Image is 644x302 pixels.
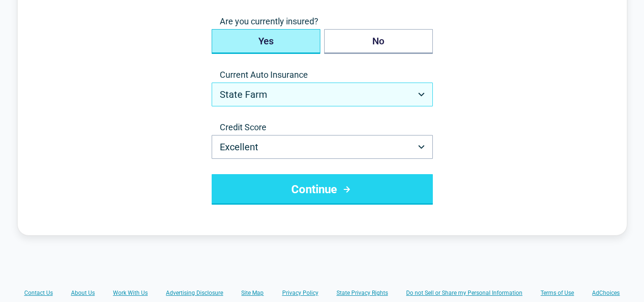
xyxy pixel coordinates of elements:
[406,289,522,297] a: Do not Sell or Share my Personal Information
[24,289,53,297] a: Contact Us
[212,174,433,205] button: Continue
[212,29,320,54] button: Yes
[592,289,620,297] a: AdChoices
[282,289,318,297] a: Privacy Policy
[113,289,148,297] a: Work With Us
[324,29,433,54] button: No
[71,289,95,297] a: About Us
[212,122,433,133] label: Credit Score
[541,289,574,297] a: Terms of Use
[212,69,433,81] label: Current Auto Insurance
[337,289,388,297] a: State Privacy Rights
[212,16,433,27] span: Are you currently insured?
[166,289,223,297] a: Advertising Disclosure
[241,289,264,297] a: Site Map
